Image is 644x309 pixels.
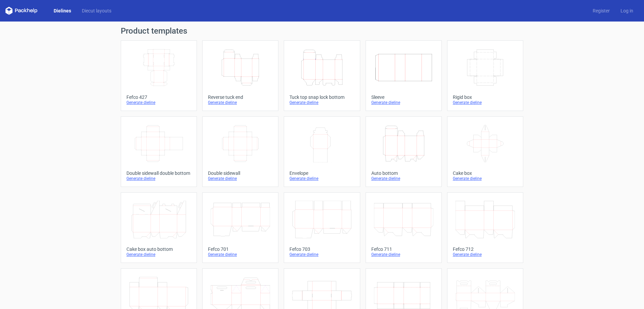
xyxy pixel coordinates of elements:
[366,116,442,187] a: Auto bottomGenerate dieline
[371,252,436,257] div: Generate dieline
[126,246,191,252] div: Cake box auto bottom
[284,116,360,187] a: EnvelopeGenerate dieline
[587,7,615,14] a: Register
[48,7,76,14] a: Dielines
[366,192,442,263] a: Fefco 711Generate dieline
[126,100,191,105] div: Generate dieline
[289,100,354,105] div: Generate dieline
[447,192,523,263] a: Fefco 712Generate dieline
[453,176,518,181] div: Generate dieline
[371,170,436,176] div: Auto bottom
[208,176,273,181] div: Generate dieline
[447,40,523,111] a: Rigid boxGenerate dieline
[126,94,191,100] div: Fefco 427
[447,116,523,187] a: Cake boxGenerate dieline
[371,246,436,252] div: Fefco 711
[284,40,360,111] a: Tuck top snap lock bottomGenerate dieline
[371,100,436,105] div: Generate dieline
[289,170,354,176] div: Envelope
[202,40,278,111] a: Reverse tuck endGenerate dieline
[284,192,360,263] a: Fefco 703Generate dieline
[289,94,354,100] div: Tuck top snap lock bottom
[453,170,518,176] div: Cake box
[126,170,191,176] div: Double sidewall double bottom
[453,100,518,105] div: Generate dieline
[366,40,442,111] a: SleeveGenerate dieline
[208,170,273,176] div: Double sidewall
[76,7,117,14] a: Diecut layouts
[208,100,273,105] div: Generate dieline
[208,94,273,100] div: Reverse tuck end
[453,94,518,100] div: Rigid box
[371,94,436,100] div: Sleeve
[208,246,273,252] div: Fefco 701
[121,116,197,187] a: Double sidewall double bottomGenerate dieline
[126,252,191,257] div: Generate dieline
[126,176,191,181] div: Generate dieline
[371,176,436,181] div: Generate dieline
[121,40,197,111] a: Fefco 427Generate dieline
[453,246,518,252] div: Fefco 712
[289,176,354,181] div: Generate dieline
[289,252,354,257] div: Generate dieline
[121,27,523,35] h1: Product templates
[289,246,354,252] div: Fefco 703
[202,116,278,187] a: Double sidewallGenerate dieline
[202,192,278,263] a: Fefco 701Generate dieline
[208,252,273,257] div: Generate dieline
[121,192,197,263] a: Cake box auto bottomGenerate dieline
[615,7,639,14] a: Log in
[453,252,518,257] div: Generate dieline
